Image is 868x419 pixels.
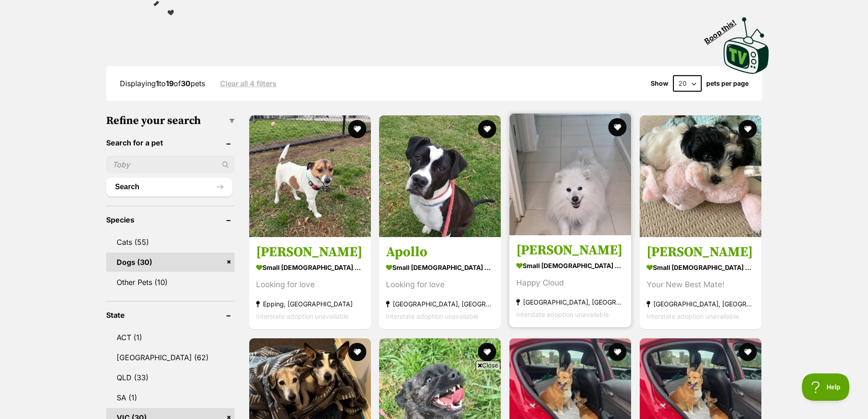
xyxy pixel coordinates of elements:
img: Louis - Japanese Spitz Dog [509,114,631,235]
strong: Epping, [GEOGRAPHIC_DATA] [256,298,364,310]
button: favourite [348,120,366,138]
a: Cats (55) [106,233,235,252]
a: ACT (1) [106,328,235,347]
span: Show [651,80,668,87]
button: favourite [739,120,757,138]
span: Close [476,361,500,370]
strong: 1 [156,79,159,88]
iframe: Help Scout Beacon - Open [802,373,850,401]
a: QLD (33) [106,368,235,387]
header: Species [106,216,235,224]
a: Apollo small [DEMOGRAPHIC_DATA] Dog Looking for love [GEOGRAPHIC_DATA], [GEOGRAPHIC_DATA] Interst... [379,237,501,330]
button: favourite [478,120,496,138]
button: favourite [478,343,496,361]
span: Boop this! [703,12,745,45]
button: favourite [348,343,366,361]
h3: [PERSON_NAME] [516,242,624,259]
button: favourite [739,343,757,361]
button: Search [106,178,232,196]
header: State [106,311,235,319]
span: Interstate adoption unavailable [386,313,478,321]
a: Boop this! [724,9,769,76]
img: Apollo - American Staffordshire Terrier Dog [379,115,501,237]
strong: small [DEMOGRAPHIC_DATA] Dog [647,261,755,274]
button: favourite [608,343,627,361]
strong: 30 [181,79,190,88]
span: Interstate adoption unavailable [516,311,609,319]
div: Your New Best Mate! [647,279,755,291]
span: Interstate adoption unavailable [256,313,349,321]
img: Jackie Chan - Jack Russell Terrier Dog [249,115,371,237]
a: [PERSON_NAME] small [DEMOGRAPHIC_DATA] Dog Your New Best Mate! [GEOGRAPHIC_DATA], [GEOGRAPHIC_DAT... [640,237,761,330]
a: [GEOGRAPHIC_DATA] (62) [106,348,235,367]
strong: [GEOGRAPHIC_DATA], [GEOGRAPHIC_DATA] [516,296,624,309]
h3: Apollo [386,244,494,261]
input: Toby [106,156,235,173]
div: Looking for love [256,279,364,291]
span: Interstate adoption unavailable [647,313,739,321]
a: Clear all 4 filters [220,79,277,88]
img: PetRescue TV logo [724,17,769,74]
img: Neville - Maltese Dog [640,115,761,237]
div: Happy Cloud [516,277,624,290]
button: favourite [608,118,627,136]
h3: Refine your search [106,114,235,127]
a: [PERSON_NAME] small [DEMOGRAPHIC_DATA] Dog Looking for love Epping, [GEOGRAPHIC_DATA] Interstate ... [249,237,371,330]
a: Dogs (30) [106,253,235,272]
strong: [GEOGRAPHIC_DATA], [GEOGRAPHIC_DATA] [386,298,494,310]
strong: small [DEMOGRAPHIC_DATA] Dog [386,261,494,274]
a: SA (1) [106,388,235,407]
header: Search for a pet [106,139,235,147]
h3: [PERSON_NAME] [256,244,364,261]
div: Looking for love [386,279,494,291]
a: Other Pets (10) [106,273,235,292]
a: [PERSON_NAME] small [DEMOGRAPHIC_DATA] Dog Happy Cloud [GEOGRAPHIC_DATA], [GEOGRAPHIC_DATA] Inter... [509,235,631,328]
strong: 19 [166,79,174,88]
strong: [GEOGRAPHIC_DATA], [GEOGRAPHIC_DATA] [647,298,755,310]
h3: [PERSON_NAME] [647,244,755,261]
strong: small [DEMOGRAPHIC_DATA] Dog [516,259,624,273]
label: pets per page [706,80,749,87]
span: Displaying to of pets [120,79,205,88]
iframe: Advertisement [268,373,600,414]
strong: small [DEMOGRAPHIC_DATA] Dog [256,261,364,274]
